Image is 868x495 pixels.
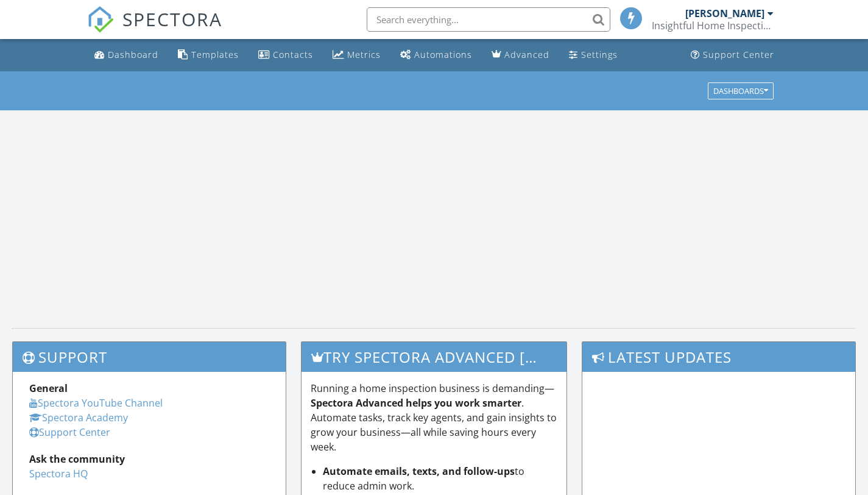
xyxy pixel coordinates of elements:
[311,381,558,454] p: Running a home inspection business is demanding— . Automate tasks, track key agents, and gain ins...
[487,44,554,66] a: Advanced
[367,7,610,32] input: Search everything...
[29,382,68,395] strong: General
[173,44,244,66] a: Templates
[708,82,774,99] button: Dashboards
[90,44,163,66] a: Dashboard
[323,464,558,493] li: to reduce admin work.
[29,411,128,424] a: Spectora Academy
[713,87,768,95] div: Dashboards
[504,49,549,60] div: Advanced
[29,396,163,410] a: Spectora YouTube Channel
[328,44,386,66] a: Metrics
[13,342,286,372] h3: Support
[395,44,477,66] a: Automations (Basic)
[108,49,158,60] div: Dashboard
[414,49,472,60] div: Automations
[273,49,313,60] div: Contacts
[685,7,764,20] div: [PERSON_NAME]
[29,467,88,480] a: Spectora HQ
[686,44,779,66] a: Support Center
[582,342,855,372] h3: Latest Updates
[29,452,269,466] div: Ask the community
[29,426,110,439] a: Support Center
[652,20,774,32] div: Insightful Home Inspection LLC
[703,49,774,60] div: Support Center
[122,6,222,32] span: SPECTORA
[311,396,521,410] strong: Spectora Advanced helps you work smarter
[323,465,515,478] strong: Automate emails, texts, and follow-ups
[347,49,381,60] div: Metrics
[302,342,567,372] h3: Try spectora advanced [DATE]
[253,44,318,66] a: Contacts
[191,49,239,60] div: Templates
[87,16,222,42] a: SPECTORA
[581,49,618,60] div: Settings
[564,44,623,66] a: Settings
[87,6,114,33] img: The Best Home Inspection Software - Spectora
